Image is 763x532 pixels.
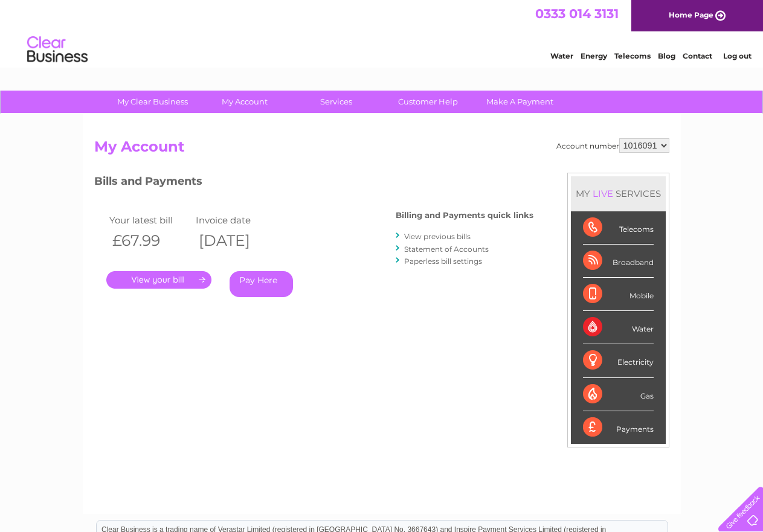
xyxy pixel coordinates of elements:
[103,91,202,113] a: My Clear Business
[106,228,193,253] th: £67.99
[583,278,654,311] div: Mobile
[614,51,651,60] a: Telecoms
[556,138,669,153] div: Account number
[193,212,280,228] td: Invoice date
[583,245,654,278] div: Broadband
[396,211,533,220] h4: Billing and Payments quick links
[106,271,211,289] a: .
[683,51,712,60] a: Contact
[583,378,654,411] div: Gas
[27,31,88,68] img: logo.png
[470,91,570,113] a: Make A Payment
[583,344,654,377] div: Electricity
[404,245,489,254] a: Statement of Accounts
[550,51,573,60] a: Water
[658,51,675,60] a: Blog
[378,91,478,113] a: Customer Help
[404,257,482,266] a: Paperless bill settings
[723,51,752,60] a: Log out
[583,311,654,344] div: Water
[230,271,293,297] a: Pay Here
[535,6,619,21] a: 0333 014 3131
[195,91,294,113] a: My Account
[583,211,654,245] div: Telecoms
[571,176,666,211] div: MY SERVICES
[97,7,668,59] div: Clear Business is a trading name of Verastar Limited (registered in [GEOGRAPHIC_DATA] No. 3667643...
[286,91,386,113] a: Services
[404,232,471,241] a: View previous bills
[581,51,607,60] a: Energy
[94,173,533,194] h3: Bills and Payments
[193,228,280,253] th: [DATE]
[583,411,654,444] div: Payments
[590,188,616,199] div: LIVE
[106,212,193,228] td: Your latest bill
[94,138,669,161] h2: My Account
